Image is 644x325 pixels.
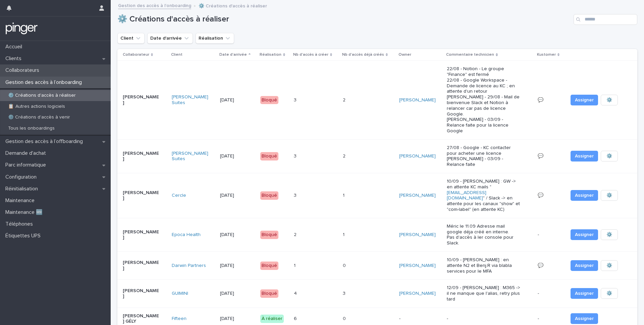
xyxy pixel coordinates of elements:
span: Assigner [575,290,594,297]
button: ⚙️ [601,190,618,201]
p: Tous les onboardings [3,126,60,131]
p: [DATE] [220,193,255,198]
span: Assigner [575,192,594,199]
p: Demande d'achat [3,150,51,156]
p: 4 [294,289,298,296]
p: [DATE] [220,153,255,159]
p: Réalisation [260,51,281,58]
p: - [538,315,540,322]
button: Assigner [571,190,598,201]
div: Bloqué [260,262,278,270]
div: Bloqué [260,96,278,104]
a: Cercle [172,193,186,198]
p: 3 [294,191,298,198]
input: Search [574,14,637,25]
p: Client [171,51,182,58]
a: Darwin Partners [172,263,206,269]
span: Assigner [575,97,594,103]
button: Assigner [571,229,598,240]
span: ⚙️ [606,290,612,297]
p: ⚙️ Créations d'accès à réaliser [199,2,267,9]
a: 💬 [538,263,543,268]
p: ⚙️ Créations d'accès à venir [3,114,75,120]
button: Assigner [571,260,598,271]
p: 6 [294,315,298,322]
span: ⚙️ [606,192,612,199]
p: Parc informatique [3,162,51,168]
span: Assigner [575,262,594,269]
tr: [PERSON_NAME]GUIMINI [DATE]Bloqué44 33 [PERSON_NAME] 12/09 - [PERSON_NAME] : M365 -> il ne manque... [117,280,637,308]
a: Gestion des accès à l’onboarding [118,1,191,9]
a: [PERSON_NAME] Suites [172,94,209,106]
a: [PERSON_NAME] [399,97,436,103]
span: ⚙️ [606,231,612,238]
p: [PERSON_NAME] [123,260,160,271]
tr: [PERSON_NAME][PERSON_NAME] Suites [DATE]Bloqué33 22 [PERSON_NAME] 27/08 - Google - KC contacter p... [117,139,637,173]
a: 💬 [538,98,543,102]
button: ⚙️ [601,151,618,161]
p: Maintenance 🆕 [3,209,48,216]
p: 3 [294,152,298,159]
p: 1 [343,191,346,198]
a: [PERSON_NAME] [399,153,436,159]
p: Maintenance [3,197,40,204]
p: 0 [343,262,347,269]
p: Téléphones [3,221,38,227]
p: 0 [343,315,347,322]
p: - [447,316,521,322]
div: Bloqué [260,191,278,200]
p: [DATE] [220,316,255,322]
tr: [PERSON_NAME]Cercle [DATE]Bloqué33 11 [PERSON_NAME] 10/09 - [PERSON_NAME] : GW -> en attente KC m... [117,173,637,218]
span: ⚙️ [606,262,612,269]
p: Kustomer [537,51,556,58]
a: 💬 [538,193,543,198]
a: [PERSON_NAME] [399,193,436,198]
p: [PERSON_NAME] GÉLY [123,313,160,325]
p: Gestion des accès à l’offboarding [3,138,88,145]
div: Bloqué [260,289,278,298]
div: À réaliser [260,315,284,323]
p: Collaborateur [123,51,149,58]
p: 22/08 - Notion - Le groupe "Finance" est fermé 22/08 - Google Workspace - Demande de licence au K... [447,66,521,134]
p: Nb d'accès déjà créés [342,51,384,58]
a: [PERSON_NAME] [399,232,436,238]
p: [PERSON_NAME] [123,151,160,162]
span: Assigner [575,231,594,238]
p: Accueil [3,44,28,50]
span: Assigner [575,315,594,322]
div: Bloqué [260,152,278,160]
button: Date d'arrivée [147,33,193,44]
p: [DATE] [220,291,255,296]
p: Gestion des accès à l’onboarding [3,79,87,86]
p: 📋 Autres actions logiciels [3,104,70,109]
p: 3 [343,289,347,296]
p: [PERSON_NAME] [123,190,160,201]
p: [PERSON_NAME] [123,229,160,241]
span: Assigner [575,153,594,159]
tr: [PERSON_NAME][PERSON_NAME] Suites [DATE]Bloqué33 22 [PERSON_NAME] 22/08 - Notion - Le groupe "Fin... [117,61,637,140]
p: 2 [343,152,347,159]
p: 27/08 - Google - KC contacter pour acheter une licence [PERSON_NAME] - 03/09 - Relance faite [447,145,521,168]
a: [PERSON_NAME] Suites [172,151,209,162]
a: [PERSON_NAME] [399,291,436,296]
p: 12/09 - [PERSON_NAME] : M365 -> il ne manque que l'alias, retry plus tard [447,285,521,302]
span: ⚙️ [606,153,612,159]
p: ⚙️ Créations d'accès à réaliser [3,93,81,98]
button: Assigner [571,151,598,161]
p: 2 [343,96,347,103]
p: [DATE] [220,97,255,103]
button: ⚙️ [601,260,618,271]
p: Méric le 11.09 Adresse mail google déja créé en interne. Pas d'accès à ler console pour Slack. [447,224,521,246]
a: [EMAIL_ADDRESS][DOMAIN_NAME] [447,190,486,201]
p: Clients [3,55,27,62]
a: Fifteen [172,316,186,322]
button: Assigner [571,288,598,299]
p: 10/09 - [PERSON_NAME] : en attente N2 et Benj.R via blabla services pour le MFA [447,257,521,274]
p: 1 [343,231,346,238]
a: 💬 [538,154,543,158]
p: Commentaire technicien [446,51,494,58]
p: [PERSON_NAME] [123,288,160,299]
p: 10/09 - [PERSON_NAME] : GW -> en attente KC mails " " / Slack -> en attente pour les canaux "show... [447,179,521,213]
p: [DATE] [220,232,255,238]
p: [PERSON_NAME] [123,94,160,106]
